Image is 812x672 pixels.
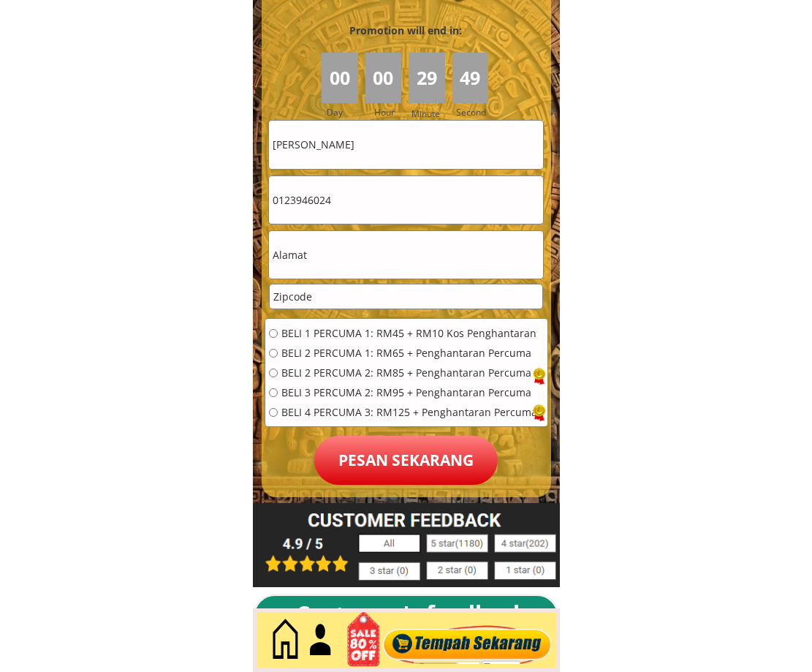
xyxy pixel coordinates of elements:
span: BELI 1 PERCUMA 1: RM45 + RM10 Kos Penghantaran [281,328,537,339]
h3: Minute [411,107,444,121]
div: Customer's feedback [296,596,539,631]
h3: Second [456,105,492,119]
span: BELI 3 PERCUMA 2: RM95 + Penghantaran Percuma [281,388,537,398]
span: BELI 2 PERCUMA 2: RM85 + Penghantaran Percuma [281,368,537,378]
input: Zipcode [270,284,542,309]
input: Nama [269,121,543,168]
p: Pesan sekarang [314,436,498,485]
input: Alamat [269,231,543,279]
h3: Day [327,105,363,119]
span: BELI 2 PERCUMA 1: RM65 + Penghantaran Percuma [281,348,537,358]
span: BELI 4 PERCUMA 3: RM125 + Penghantaran Percuma [281,407,537,418]
h3: Promotion will end in: [323,23,488,39]
input: Telefon [269,176,543,224]
h3: Hour [374,105,405,119]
